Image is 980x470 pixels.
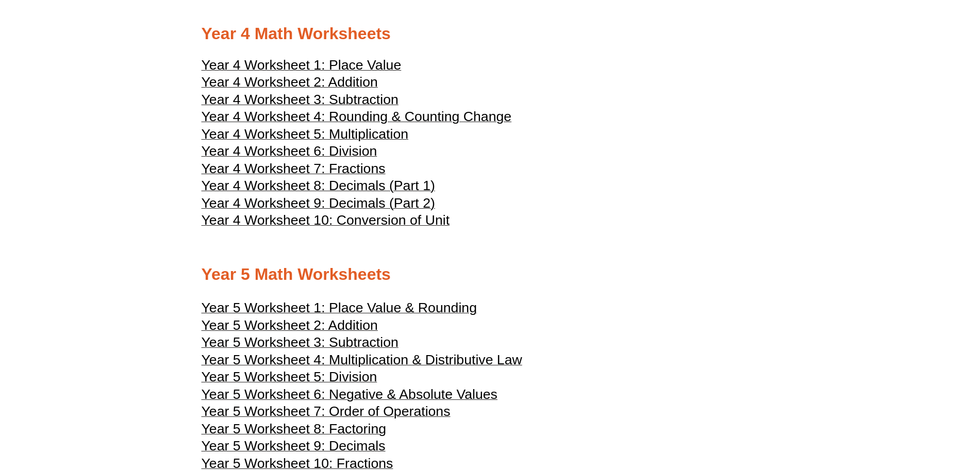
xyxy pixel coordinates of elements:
[202,96,398,107] a: Year 4 Worksheet 3: Subtraction
[202,300,477,315] span: Year 5 Worksheet 1: Place Value & Rounding
[202,126,409,142] span: Year 4 Worksheet 5: Multiplication
[202,391,497,401] a: Year 5 Worksheet 6: Negative & Absolute Values
[202,322,378,332] a: Year 5 Worksheet 2: Addition
[202,374,377,384] a: Year 5 Worksheet 5: Division
[202,131,409,141] a: Year 4 Worksheet 5: Multiplication
[202,369,377,384] span: Year 5 Worksheet 5: Division
[808,354,980,470] iframe: Chat Widget
[202,317,378,333] span: Year 5 Worksheet 2: Addition
[202,217,450,227] a: Year 4 Worksheet 10: Conversion of Unit
[202,148,377,158] a: Year 4 Worksheet 6: Division
[202,200,435,210] a: Year 4 Worksheet 9: Decimals (Part 2)
[202,109,512,124] span: Year 4 Worksheet 4: Rounding & Counting Change
[202,421,387,437] span: Year 5 Worksheet 8: Factoring
[202,182,435,193] a: Year 4 Worksheet 8: Decimals (Part 1)
[202,62,402,72] a: Year 4 Worksheet 1: Place Value
[202,339,398,349] a: Year 5 Worksheet 3: Subtraction
[202,57,402,73] span: Year 4 Worksheet 1: Place Value
[202,443,386,453] a: Year 5 Worksheet 9: Decimals
[202,92,398,107] span: Year 4 Worksheet 3: Subtraction
[202,165,386,176] a: Year 4 Worksheet 7: Fractions
[202,408,451,418] a: Year 5 Worksheet 7: Order of Operations
[202,161,386,176] span: Year 4 Worksheet 7: Fractions
[202,357,522,367] a: Year 5 Worksheet 4: Multiplication & Distributive Law
[202,438,386,454] span: Year 5 Worksheet 9: Decimals
[202,264,779,286] h2: Year 5 Math Worksheets
[202,143,377,159] span: Year 4 Worksheet 6: Division
[202,426,387,436] a: Year 5 Worksheet 8: Factoring
[202,387,497,402] span: Year 5 Worksheet 6: Negative & Absolute Values
[202,195,435,211] span: Year 4 Worksheet 9: Decimals (Part 2)
[202,212,450,228] span: Year 4 Worksheet 10: Conversion of Unit
[202,23,779,45] h2: Year 4 Math Worksheets
[202,352,522,367] span: Year 5 Worksheet 4: Multiplication & Distributive Law
[202,113,512,124] a: Year 4 Worksheet 4: Rounding & Counting Change
[202,79,378,89] a: Year 4 Worksheet 2: Addition
[202,178,435,193] span: Year 4 Worksheet 8: Decimals (Part 1)
[202,334,398,350] span: Year 5 Worksheet 3: Subtraction
[202,74,378,90] span: Year 4 Worksheet 2: Addition
[202,404,451,419] span: Year 5 Worksheet 7: Order of Operations
[202,305,477,315] a: Year 5 Worksheet 1: Place Value & Rounding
